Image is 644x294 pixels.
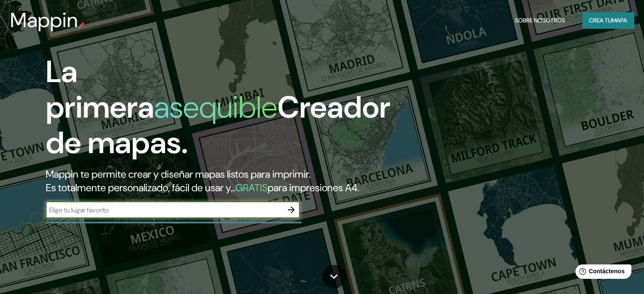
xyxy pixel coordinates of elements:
[268,181,359,194] font: para impresiones A4.
[515,16,565,24] font: Sobre nosotros
[46,168,310,181] font: Mappin te permite crear y diseñar mapas listos para imprimir.
[46,181,235,194] font: Es totalmente personalizado, fácil de usar y...
[612,16,627,24] font: mapa
[10,7,78,33] font: Mappin
[582,12,634,28] button: Crea tumapa
[569,261,635,285] iframe: Lanzador de widgets de ayuda
[46,205,283,215] input: Elige tu lugar favorito
[46,88,390,162] font: Creador de mapas.
[46,52,154,127] font: La primera
[511,12,569,28] button: Sobre nosotros
[235,181,268,194] font: GRATIS
[589,16,612,24] font: Crea tu
[78,22,85,29] img: pin de mapeo
[154,88,277,127] font: asequible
